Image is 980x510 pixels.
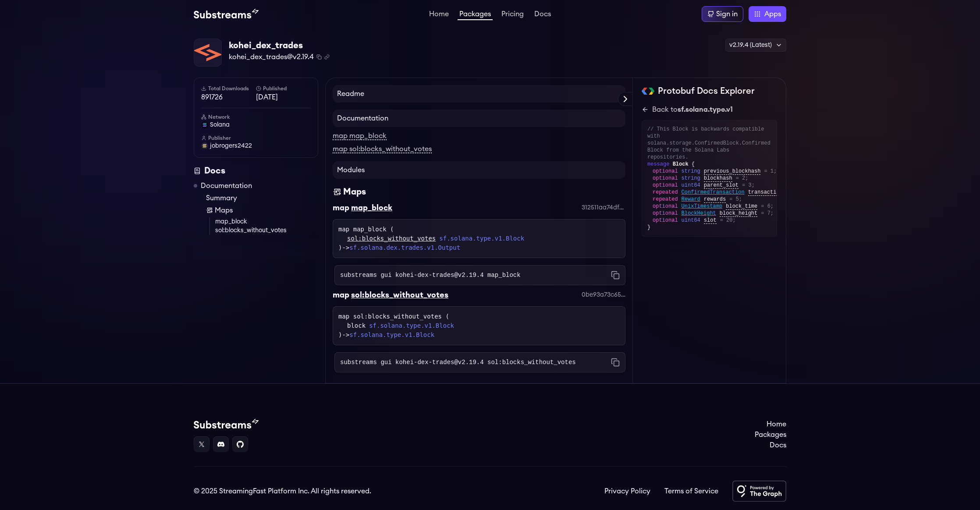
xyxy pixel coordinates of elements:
[647,126,771,161] div: // This Block is backwards compatible with solana.storage.ConfirmedBlock.ConfirmedBlock from the ...
[338,312,620,340] div: map sol:blocks_without_votes ( )
[653,168,678,175] span: optional
[342,244,460,251] span: ->
[333,132,387,140] a: map map_block
[333,85,625,103] h4: Readme
[736,175,749,182] span: = 2;
[611,358,620,367] button: Copy command to clipboard
[720,217,736,224] span: = 20;
[194,39,221,66] img: Package Logo
[682,210,716,217] span: BlockHeight
[439,234,524,243] a: sf.solana.type.v1.Block
[340,358,576,367] code: substreams gui kohei-dex-trades@v2.19.4 sol:blocks_without_votes
[333,186,341,198] img: Maps icon
[201,92,256,103] span: 891726
[229,39,330,52] div: kohei_dex_trades
[761,210,774,217] span: = 7;
[755,419,786,429] a: Home
[748,189,786,196] span: transactions
[201,142,311,150] a: jobrogers2422
[340,271,521,280] code: substreams gui kohei-dex-trades@v2.19.4 map_block
[678,106,733,113] span: sf.solana.type.v1
[201,120,311,129] a: solana
[726,203,757,210] span: block_time
[653,189,678,196] span: repeated
[682,189,745,196] span: ConfirmedTransaction
[324,54,330,60] button: Copy .spkg link to clipboard
[755,440,786,450] a: Docs
[692,161,695,167] span: {
[653,217,678,224] span: optional
[704,175,732,182] span: blockhash
[369,321,454,330] a: sf.solana.type.v1.Block
[653,203,678,210] span: optional
[725,39,786,52] div: v2.19.4 (Latest)
[764,9,781,19] span: Apps
[682,203,723,210] span: UnixTimestamp
[347,234,436,243] a: sol:blocks_without_votes
[333,202,349,214] div: map
[653,182,678,189] span: optional
[647,161,669,167] span: message
[349,331,434,338] a: sf.solana.type.v1.Block
[333,289,349,301] div: map
[349,244,460,251] a: sf.solana.dex.trades.v1.Output
[206,205,318,216] a: Maps
[682,175,700,182] span: string
[742,182,755,189] span: = 3;
[194,419,259,429] img: Substream's logo
[210,120,230,129] span: solana
[343,186,366,198] div: Maps
[229,52,314,62] span: kohei_dex_trades@v2.19.4
[682,196,700,203] span: Reward
[658,85,755,97] h2: Protobuf Docs Explorer
[201,142,208,149] img: User Avatar
[256,85,311,92] h6: Published
[642,104,777,115] a: Back tosf.solana.type.v1
[653,196,678,203] span: repeated
[604,486,650,496] a: Privacy Policy
[611,271,620,280] button: Copy command to clipboard
[351,202,392,214] div: map_block
[427,11,451,19] a: Home
[673,161,689,167] span: Block
[194,486,371,496] div: © 2025 StreamingFast Platform Inc. All rights reserved.
[316,54,322,60] button: Copy package name and version
[682,182,700,189] span: uint64
[533,11,553,19] a: Docs
[704,168,761,175] span: previous_blockhash
[716,9,738,19] div: Sign in
[338,225,620,252] div: map map_block ( )
[347,321,620,330] div: block
[351,289,448,301] div: sol:blocks_without_votes
[206,193,318,203] a: Summary
[682,217,700,224] span: uint64
[333,110,625,127] h4: Documentation
[201,181,252,191] a: Documentation
[582,290,625,299] div: 0be93a73c65aa8ec2de4b1a47209edeea493ff29
[704,182,739,189] span: parent_slot
[206,207,213,214] img: Map icon
[755,429,786,440] a: Packages
[664,486,718,496] a: Terms of Service
[215,226,318,235] a: sol:blocks_without_votes
[458,11,493,20] a: Packages
[653,210,678,217] span: optional
[732,481,786,502] img: Powered by The Graph
[194,165,318,177] div: Docs
[720,210,757,217] span: block_height
[500,11,526,19] a: Pricing
[201,85,256,92] h6: Total Downloads
[647,224,771,231] div: }
[201,121,208,128] img: solana
[702,6,743,22] a: Sign in
[761,203,774,210] span: = 6;
[215,217,318,226] a: map_block
[682,168,700,175] span: string
[704,196,726,203] span: rewards
[194,9,259,19] img: Substream's logo
[210,142,252,150] span: jobrogers2422
[201,135,311,142] h6: Publisher
[333,161,625,179] h4: Modules
[342,331,434,338] span: ->
[642,88,654,95] img: Protobuf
